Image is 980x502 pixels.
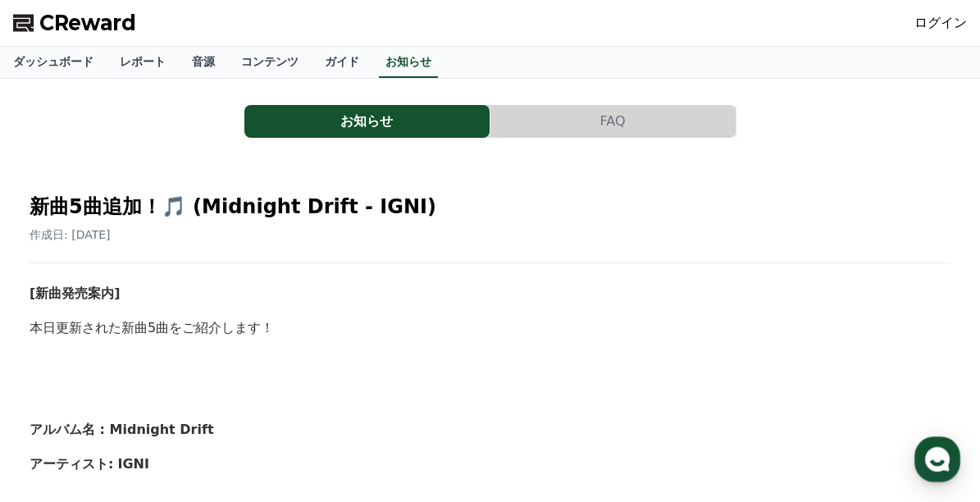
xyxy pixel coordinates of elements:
button: FAQ [490,105,736,138]
a: レポート [107,47,179,78]
strong: アルバム名 : Midnight Drift [30,422,214,437]
strong: IGNI [118,456,149,472]
a: お知らせ [244,105,490,138]
a: FAQ [490,105,736,138]
a: ログイン [914,13,967,33]
button: お知らせ [244,105,490,138]
a: 音源 [179,47,228,78]
a: ガイド [312,47,372,78]
span: CReward [39,10,136,36]
a: コンテンツ [228,47,312,78]
h2: 新曲5曲追加！🎵 (Midnight Drift - IGNI) [30,194,950,220]
strong: アーティスト: [30,456,113,472]
strong: [新曲発売案内] [30,285,121,301]
p: 本日更新された新曲5曲をご紹介します！ [30,317,950,339]
a: CReward [13,10,136,36]
a: お知らせ [379,47,438,78]
span: 作成日: [DATE] [30,228,111,241]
